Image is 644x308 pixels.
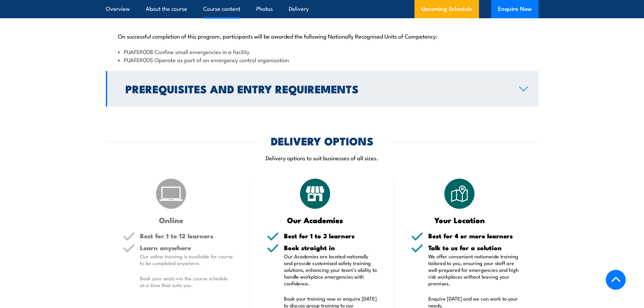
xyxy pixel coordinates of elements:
[125,84,508,93] h2: Prerequisites and Entry Requirements
[411,216,508,224] h3: Your Location
[123,216,220,224] h3: Online
[428,233,522,239] h5: Best for 4 or more learners
[271,136,374,145] h2: DELIVERY OPTIONS
[118,56,526,64] li: PUAFER005 Operate as part of an emergency control organisation
[118,48,526,55] li: PUAFER008 Confine small emergencies in a facility
[428,244,522,251] h5: Talk to us for a solution
[106,154,539,162] p: Delivery options to suit businesses of all sizes.
[140,244,233,251] h5: Learn anywhere
[428,253,522,287] p: We offer convenient nationwide training tailored to you, ensuring your staff are well-prepared fo...
[140,275,233,288] p: Book your seats via the course schedule at a time that suits you.
[284,244,377,251] h5: Book straight in
[284,233,377,239] h5: Best for 1 to 3 learners
[118,32,526,39] p: On successful completion of this program, participants will be awarded the following Nationally R...
[284,253,377,287] p: Our Academies are located nationally and provide customised safety training solutions, enhancing ...
[140,253,233,266] p: Our online training is available for course to be completed anywhere.
[106,71,539,106] a: Prerequisites and Entry Requirements
[267,216,364,224] h3: Our Academies
[140,233,233,239] h5: Best for 1 to 12 learners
